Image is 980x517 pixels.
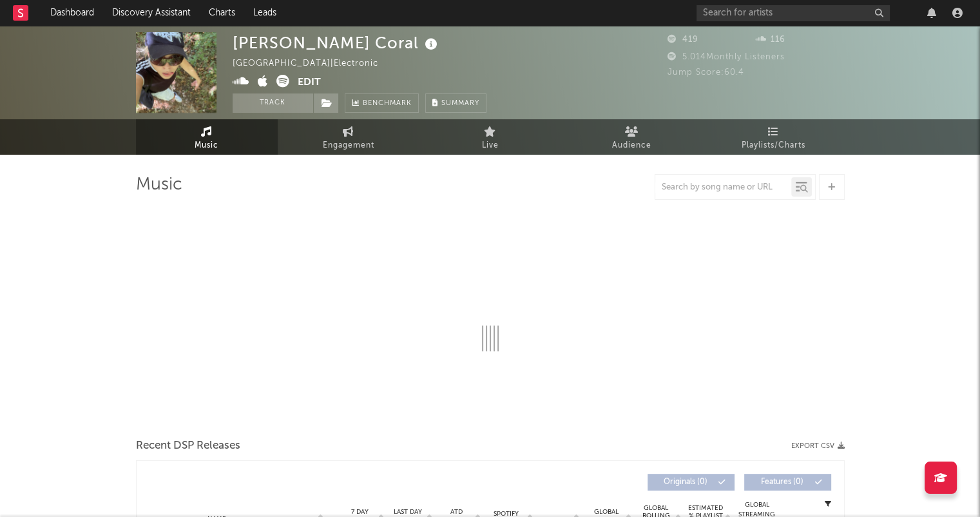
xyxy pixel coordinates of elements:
span: 116 [756,35,785,44]
input: Search for artists [697,5,890,21]
span: Recent DSP Releases [136,438,240,454]
div: [GEOGRAPHIC_DATA] | Electronic [233,56,393,72]
span: 419 [668,35,698,44]
span: Live [482,138,499,153]
a: Benchmark [345,93,419,113]
span: 5.014 Monthly Listeners [668,53,785,61]
button: Features(0) [744,474,831,491]
button: Track [233,93,313,113]
span: Originals ( 0 ) [656,478,715,486]
a: Audience [561,119,703,155]
a: Playlists/Charts [703,119,845,155]
div: [PERSON_NAME] Coral [233,32,441,54]
span: Music [195,138,218,153]
button: Edit [298,75,321,91]
span: Jump Score: 60.4 [668,68,744,77]
button: Summary [425,93,486,113]
span: Benchmark [363,96,412,112]
span: Playlists/Charts [742,138,805,153]
span: Features ( 0 ) [753,478,812,486]
button: Export CSV [791,442,845,450]
span: Audience [612,138,651,153]
span: Summary [441,100,479,107]
button: Originals(0) [648,474,735,491]
span: Engagement [323,138,374,153]
a: Music [136,119,278,155]
a: Live [419,119,561,155]
a: Engagement [278,119,419,155]
input: Search by song name or URL [655,182,791,193]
